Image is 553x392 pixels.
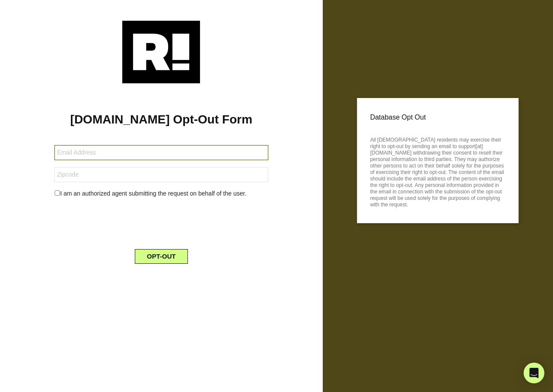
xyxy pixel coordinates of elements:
input: Email Address [54,145,268,160]
iframe: reCAPTCHA [95,205,227,239]
button: OPT-OUT [135,249,188,264]
p: All [DEMOGRAPHIC_DATA] residents may exercise their right to opt-out by sending an email to suppo... [370,134,505,208]
div: Open Intercom Messenger [524,363,544,383]
img: Retention.com [122,21,200,83]
p: Database Opt Out [370,111,505,124]
input: Zipcode [54,167,268,182]
h1: [DOMAIN_NAME] Opt-Out Form [13,112,310,127]
div: I am an authorized agent submitting the request on behalf of the user. [48,189,274,198]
